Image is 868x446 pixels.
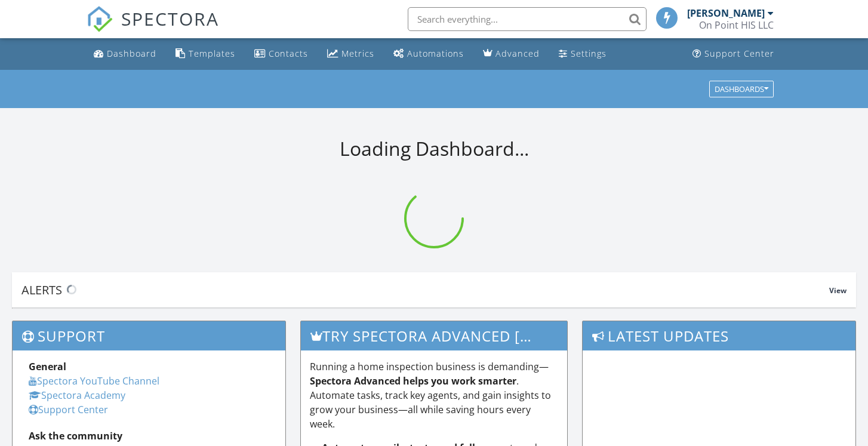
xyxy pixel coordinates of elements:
[389,43,469,65] a: Automations (Basic)
[310,359,558,431] p: Running a home inspection business is demanding— . Automate tasks, track key agents, and gain ins...
[687,7,765,19] div: [PERSON_NAME]
[250,43,313,65] a: Contacts
[301,321,567,350] h3: Try spectora advanced [DATE]
[704,48,774,59] div: Support Center
[269,48,308,59] div: Contacts
[829,285,847,296] span: View
[408,7,647,31] input: Search everything...
[29,429,269,443] div: Ask the community
[21,282,829,298] div: Alerts
[554,43,611,65] a: Settings
[495,48,540,59] div: Advanced
[699,19,774,31] div: On Point HIS LLC
[87,16,219,41] a: SPECTORA
[29,389,125,402] a: Spectora Academy
[89,43,161,65] a: Dashboard
[478,43,544,65] a: Advanced
[310,374,516,387] strong: Spectora Advanced helps you work smarter
[87,6,113,32] img: The Best Home Inspection Software - Spectora
[29,403,108,416] a: Support Center
[189,48,235,59] div: Templates
[13,321,285,350] h3: Support
[571,48,607,59] div: Settings
[29,360,66,373] strong: General
[688,43,779,65] a: Support Center
[322,43,379,65] a: Metrics
[341,48,374,59] div: Metrics
[709,81,774,97] button: Dashboards
[121,6,219,31] span: SPECTORA
[29,374,159,387] a: Spectora YouTube Channel
[407,48,464,59] div: Automations
[583,321,855,350] h3: Latest Updates
[171,43,240,65] a: Templates
[107,48,156,59] div: Dashboard
[715,85,768,93] div: Dashboards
